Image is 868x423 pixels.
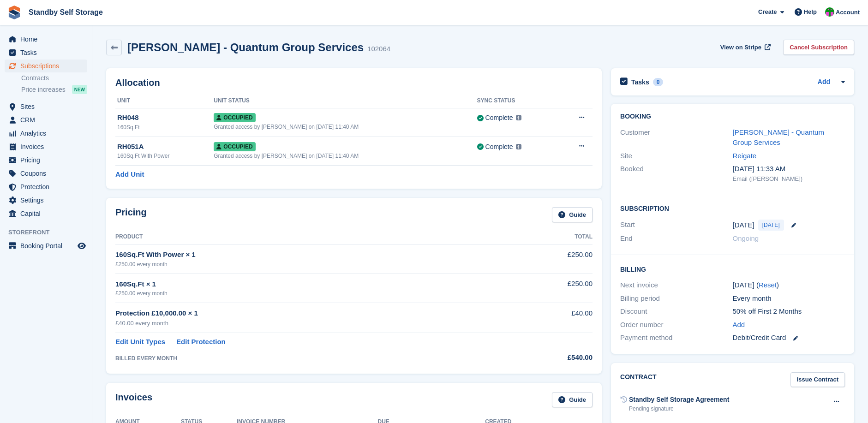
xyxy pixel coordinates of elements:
div: Granted access by [PERSON_NAME] on [DATE] 11:40 AM [214,152,477,160]
div: Customer [620,127,732,148]
a: Reigate [733,152,757,160]
a: [PERSON_NAME] - Quantum Group Services [733,128,824,147]
th: Unit Status [214,94,477,108]
a: Preview store [76,240,87,251]
span: Booking Portal [20,239,76,252]
div: NEW [72,85,87,94]
th: Sync Status [477,94,557,108]
span: Protection [20,180,76,193]
div: 160Sq.Ft [117,123,214,131]
div: Next invoice [620,280,732,291]
a: Issue Contract [790,372,845,387]
span: Price increases [21,85,66,94]
div: Discount [620,306,732,317]
div: Payment method [620,333,732,343]
a: Cancel Subscription [783,40,854,55]
span: Help [804,7,817,17]
div: End [620,233,732,244]
div: Complete [485,113,513,123]
a: menu [5,167,87,180]
h2: Contract [620,372,657,387]
a: Edit Protection [176,337,226,347]
span: Settings [20,194,76,207]
div: [DATE] ( ) [733,280,845,291]
h2: Billing [620,264,845,274]
a: menu [5,194,87,207]
h2: Booking [620,113,845,120]
div: Complete [485,142,513,152]
span: Coupons [20,167,76,180]
a: Add Unit [115,169,144,180]
span: Occupied [214,142,255,151]
a: menu [5,33,87,46]
div: 102064 [367,44,390,54]
div: Granted access by [PERSON_NAME] on [DATE] 11:40 AM [214,123,477,131]
span: Home [20,33,76,46]
a: Edit Unit Types [115,337,165,347]
a: menu [5,180,87,193]
span: Create [758,7,777,17]
div: Protection £10,000.00 × 1 [115,308,504,319]
div: Standby Self Storage Agreement [629,395,729,405]
a: menu [5,140,87,153]
div: BILLED EVERY MONTH [115,354,504,363]
div: RH048 [117,113,214,123]
h2: [PERSON_NAME] - Quantum Group Services [127,41,364,54]
img: Michelle Mustoe [825,7,834,17]
a: menu [5,239,87,252]
div: £250.00 every month [115,260,504,268]
a: Reset [759,281,777,289]
div: 0 [653,78,664,86]
span: Subscriptions [20,60,76,72]
span: Sites [20,100,76,113]
div: 160Sq.Ft With Power [117,152,214,160]
img: icon-info-grey-7440780725fd019a000dd9b08b2336e03edf1995a4989e88bcd33f0948082b44.svg [516,144,521,149]
td: £40.00 [504,303,593,333]
div: [DATE] 11:33 AM [733,164,845,174]
h2: Pricing [115,207,147,222]
a: Add [818,77,830,88]
div: 50% off First 2 Months [733,306,845,317]
a: Guide [552,207,593,222]
div: Order number [620,320,732,330]
div: Booked [620,164,732,183]
div: Billing period [620,293,732,304]
div: 160Sq.Ft × 1 [115,279,504,290]
span: Pricing [20,154,76,167]
div: Site [620,151,732,161]
div: RH051A [117,142,214,152]
div: Start [620,220,732,231]
span: Invoices [20,140,76,153]
td: £250.00 [504,274,593,303]
div: Debit/Credit Card [733,333,845,343]
h2: Tasks [631,78,649,86]
a: Contracts [21,74,87,83]
a: Price increases NEW [21,84,87,95]
span: Tasks [20,46,76,59]
th: Unit [115,94,214,108]
div: £250.00 every month [115,289,504,298]
span: View on Stripe [720,43,761,52]
div: Every month [733,293,845,304]
span: Account [836,8,860,17]
a: menu [5,154,87,167]
a: Add [733,320,745,330]
a: Standby Self Storage [25,5,107,20]
h2: Allocation [115,77,593,88]
time: 2025-08-18 00:00:00 UTC [733,220,754,231]
span: Occupied [214,113,255,122]
img: stora-icon-8386f47178a22dfd0bd8f6a31ec36ba5ce8667c1dd55bd0f319d3a0aa187defe.svg [7,6,21,19]
div: £40.00 every month [115,319,504,328]
div: £540.00 [504,352,593,363]
a: View on Stripe [717,40,772,55]
div: Email ([PERSON_NAME]) [733,174,845,184]
th: Total [504,230,593,244]
a: menu [5,100,87,113]
span: Capital [20,207,76,220]
a: menu [5,127,87,140]
td: £250.00 [504,244,593,274]
a: menu [5,46,87,59]
img: icon-info-grey-7440780725fd019a000dd9b08b2336e03edf1995a4989e88bcd33f0948082b44.svg [516,115,521,120]
a: Guide [552,392,593,407]
a: menu [5,60,87,72]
